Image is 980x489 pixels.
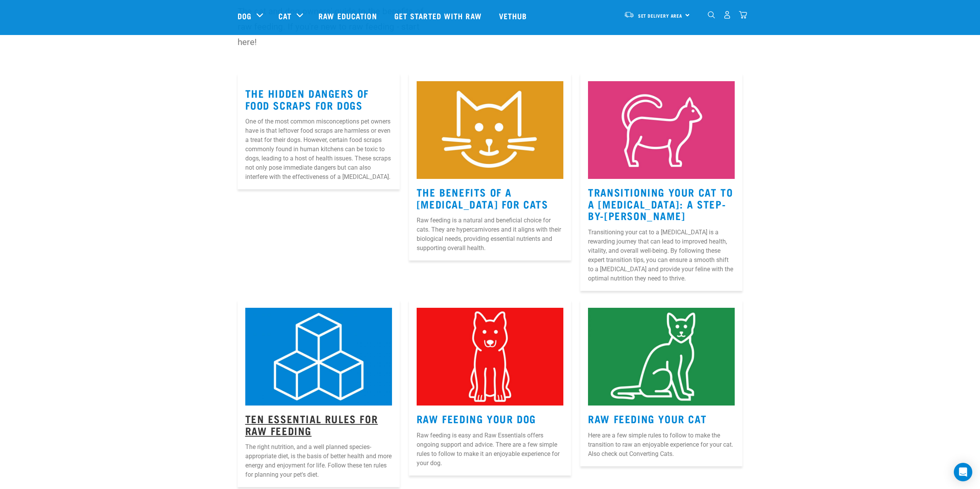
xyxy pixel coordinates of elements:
img: Instagram_Core-Brand_Wildly-Good-Nutrition-2.jpg [417,81,563,179]
a: The Benefits Of A [MEDICAL_DATA] For Cats [417,189,548,207]
a: Vethub [491,0,537,31]
a: Dog [238,10,251,22]
a: Raw Feeding Your Dog [417,416,536,421]
span: Set Delivery Area [638,14,683,17]
img: 2.jpg [417,308,563,406]
p: One of the most common misconceptions pet owners have is that leftover food scraps are harmless o... [245,117,392,182]
a: Ten Essential Rules for Raw Feeding [245,416,378,433]
img: van-moving.png [624,11,634,18]
p: Raw feeding is a natural and beneficial choice for cats. They are hypercarnivores and it aligns w... [417,216,563,253]
img: home-icon@2x.png [739,11,747,19]
a: Raw Feeding Your Cat [588,416,707,421]
a: Get started with Raw [387,0,491,31]
a: Cat [278,10,291,22]
img: 3.jpg [588,308,735,406]
a: The Hidden Dangers of Food Scraps for Dogs [245,90,369,108]
img: home-icon-1@2x.png [708,11,715,18]
a: Raw Education [311,0,386,31]
a: Transitioning Your Cat to a [MEDICAL_DATA]: A Step-by-[PERSON_NAME] [588,189,733,218]
img: user.png [723,11,731,19]
img: Instagram_Core-Brand_Wildly-Good-Nutrition-13.jpg [588,81,735,179]
p: Here are a few simple rules to follow to make the transition to raw an enjoyable experience for y... [588,431,735,459]
div: Open Intercom Messenger [954,463,972,481]
p: Raw feeding is easy and Raw Essentials offers ongoing support and advice. There are a few simple ... [417,431,563,468]
img: 1.jpg [245,308,392,406]
p: The right nutrition, and a well planned species-appropriate diet, is the basis of better health a... [245,442,392,479]
p: Transitioning your cat to a [MEDICAL_DATA] is a rewarding journey that can lead to improved healt... [588,228,735,283]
